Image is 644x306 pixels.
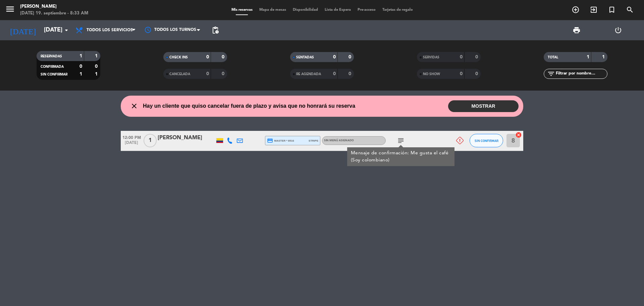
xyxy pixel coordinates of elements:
span: SENTADAS [296,56,314,59]
i: power_settings_new [614,26,622,34]
span: Pre-acceso [354,8,379,12]
strong: 0 [222,55,226,59]
span: CONFIRMADA [41,65,64,68]
span: SIN CONFIRMAR [41,73,67,76]
span: Hay un cliente que quiso cancelar fuera de plazo y avisa que no honrará su reserva [143,102,355,110]
strong: 1 [79,72,82,76]
span: CANCELADA [169,72,190,76]
strong: 0 [333,55,336,59]
span: Todos los servicios [87,28,133,33]
strong: 0 [222,71,226,76]
strong: 0 [206,71,209,76]
strong: 0 [460,71,463,76]
button: MOSTRAR [448,100,519,112]
div: [DATE] 19. septiembre - 8:33 AM [20,10,88,17]
div: Mensaje de confirmación: Me gusta el café (Soy colombiano) [351,150,451,164]
i: subject [397,137,405,145]
i: exit_to_app [590,6,598,14]
i: arrow_drop_down [62,26,70,34]
strong: 0 [460,55,463,59]
span: 1 [144,134,157,147]
span: print [573,26,581,34]
img: close.png [516,132,522,138]
strong: 1 [95,54,99,58]
i: turned_in_not [608,6,616,14]
span: RE AGENDADA [296,72,321,76]
div: [PERSON_NAME] [158,134,215,142]
button: SIN CONFIRMAR [470,134,503,147]
i: filter_list [547,70,555,78]
span: RESERVADAS [41,55,62,58]
strong: 0 [95,64,99,69]
strong: 1 [95,72,99,76]
span: TOTAL [548,56,558,59]
div: LOG OUT [597,20,639,40]
i: add_circle_outline [572,6,580,14]
strong: 0 [348,55,353,59]
strong: 0 [206,55,209,59]
span: [DATE] [121,141,142,148]
span: CHECK INS [169,56,188,59]
span: Mapa de mesas [256,8,289,12]
input: Filtrar por nombre... [555,70,607,78]
strong: 1 [79,54,82,58]
span: 12:00 PM [121,133,142,141]
span: Sin menú asignado [324,139,354,142]
i: search [626,6,634,14]
strong: 1 [602,55,606,59]
span: Tarjetas de regalo [379,8,416,12]
span: Lista de Espera [321,8,354,12]
strong: 0 [475,55,479,59]
i: close [130,102,138,110]
div: [PERSON_NAME] [20,3,88,10]
i: [DATE] [5,23,41,38]
span: SERVIDAS [423,56,439,59]
span: stripe [309,139,318,143]
span: NO SHOW [423,72,440,76]
i: credit_card [267,138,273,144]
span: master * 8516 [267,138,294,144]
span: SIN CONFIRMAR [475,139,498,143]
strong: 0 [333,71,336,76]
strong: 0 [475,71,479,76]
span: Disponibilidad [289,8,321,12]
span: pending_actions [211,26,219,34]
i: menu [5,4,15,14]
strong: 0 [348,71,353,76]
button: menu [5,4,15,16]
strong: 0 [79,64,82,69]
strong: 1 [587,55,589,59]
span: Mis reservas [228,8,256,12]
